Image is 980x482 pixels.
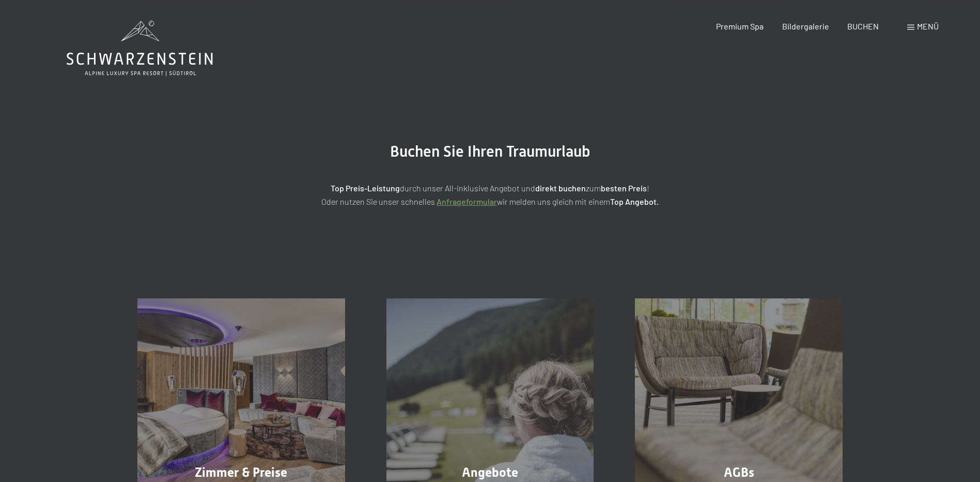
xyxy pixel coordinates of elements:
span: Zimmer & Preise [195,465,287,480]
strong: Top Preis-Leistung [331,183,400,193]
a: Anfrageformular [437,197,497,206]
span: Menü [917,21,939,31]
strong: besten Preis [601,183,647,193]
strong: Top Angebot. [610,197,659,206]
a: Bildergalerie [782,21,829,31]
span: AGBs [724,465,754,480]
strong: direkt buchen [535,183,586,193]
a: Premium Spa [716,21,764,31]
span: Buchen Sie Ihren Traumurlaub [390,142,590,160]
a: BUCHEN [847,21,879,31]
span: Angebote [462,465,518,480]
p: durch unser All-inklusive Angebot und zum ! Oder nutzen Sie unser schnelles wir melden uns gleich... [232,182,749,208]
